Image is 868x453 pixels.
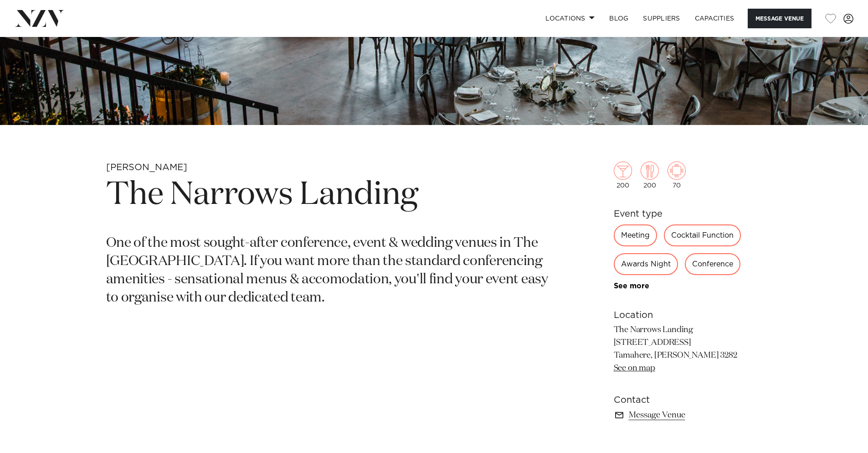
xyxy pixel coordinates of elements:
[641,161,659,189] div: 200
[748,9,812,28] button: Message Venue
[614,409,762,422] a: Message Venue
[106,163,187,172] small: [PERSON_NAME]
[668,161,686,189] div: 70
[538,9,602,28] a: Locations
[614,253,678,275] div: Awards Night
[636,9,687,28] a: SUPPLIERS
[106,234,549,307] p: One of the most sought-after conference, event & wedding venues in The [GEOGRAPHIC_DATA]. If you ...
[15,10,64,26] img: nzv-logo.png
[614,308,762,322] h6: Location
[641,161,659,180] img: dining.png
[614,364,655,372] a: See on map
[664,224,741,246] div: Cocktail Function
[614,207,762,221] h6: Event type
[614,161,632,180] img: cocktail.png
[614,324,762,375] p: The Narrows Landing [STREET_ADDRESS] Tamahere, [PERSON_NAME] 3282
[685,253,740,275] div: Conference
[602,9,636,28] a: BLOG
[614,161,632,189] div: 200
[668,161,686,180] img: meeting.png
[106,174,549,216] h1: The Narrows Landing
[614,224,657,246] div: Meeting
[688,9,742,28] a: Capacities
[614,393,762,407] h6: Contact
